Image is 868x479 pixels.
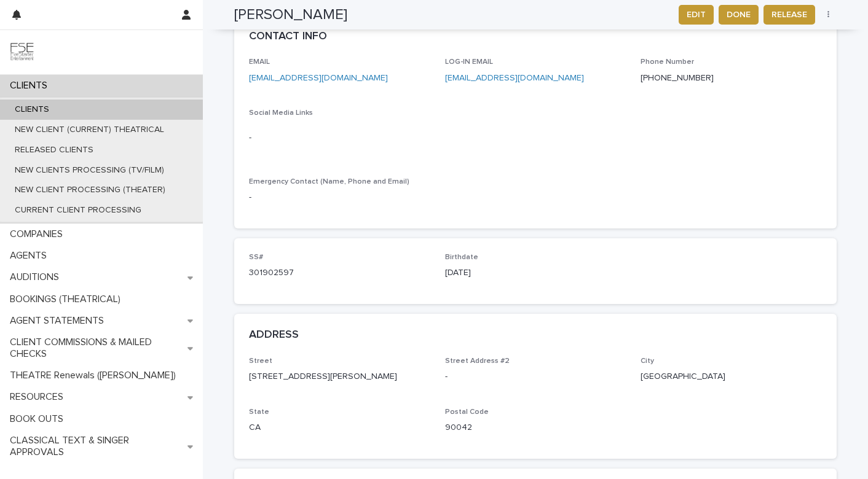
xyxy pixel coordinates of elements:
[445,254,478,261] span: Birthdate
[5,294,130,305] p: BOOKINGS (THEATRICAL)
[641,74,714,82] a: [PHONE_NUMBER]
[249,421,430,434] p: CA
[249,329,299,342] h2: ADDRESS
[641,58,694,66] span: Phone Number
[249,191,822,204] p: -
[249,58,270,66] span: EMAIL
[719,5,759,25] button: DONE
[5,271,69,283] p: AUDITIONS
[5,391,73,403] p: RESOURCES
[5,250,57,262] p: AGENTS
[445,357,510,365] span: Street Address #2
[445,58,493,66] span: LOG-IN EMAIL
[641,370,822,383] p: [GEOGRAPHIC_DATA]
[234,6,347,24] h2: [PERSON_NAME]
[249,74,388,82] a: [EMAIL_ADDRESS][DOMAIN_NAME]
[641,357,654,365] span: City
[249,267,430,279] p: 301902597
[679,5,714,25] button: EDIT
[249,408,269,416] span: State
[445,408,489,416] span: Postal Code
[249,109,313,117] span: Social Media Links
[5,145,103,155] p: RELEASED CLIENTS
[5,370,186,381] p: THEATRE Renewals ([PERSON_NAME])
[727,9,751,21] span: DONE
[249,254,263,261] span: SS#
[249,30,327,44] h2: CONTACT INFO
[5,228,73,240] p: COMPANIES
[687,9,706,21] span: EDIT
[445,370,626,383] p: -
[771,9,807,21] span: RELEASE
[445,267,626,279] p: [DATE]
[5,104,59,115] p: CLIENTS
[10,40,34,64] img: 9JgRvJ3ETPGCJDhvPVA5
[445,421,626,434] p: 90042
[5,165,174,176] p: NEW CLIENTS PROCESSING (TV/FILM)
[5,80,57,92] p: CLIENTS
[249,357,272,365] span: Street
[445,74,584,82] a: [EMAIL_ADDRESS][DOMAIN_NAME]
[249,131,430,144] p: -
[249,178,409,185] span: Emergency Contact (Name, Phone and Email)
[249,370,430,383] p: [STREET_ADDRESS][PERSON_NAME]
[5,413,73,425] p: BOOK OUTS
[5,185,175,195] p: NEW CLIENT PROCESSING (THEATER)
[5,435,187,458] p: CLASSICAL TEXT & SINGER APPROVALS
[5,315,114,327] p: AGENT STATEMENTS
[763,5,815,25] button: RELEASE
[5,337,187,360] p: CLIENT COMMISSIONS & MAILED CHECKS
[5,125,174,135] p: NEW CLIENT (CURRENT) THEATRICAL
[5,205,151,216] p: CURRENT CLIENT PROCESSING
